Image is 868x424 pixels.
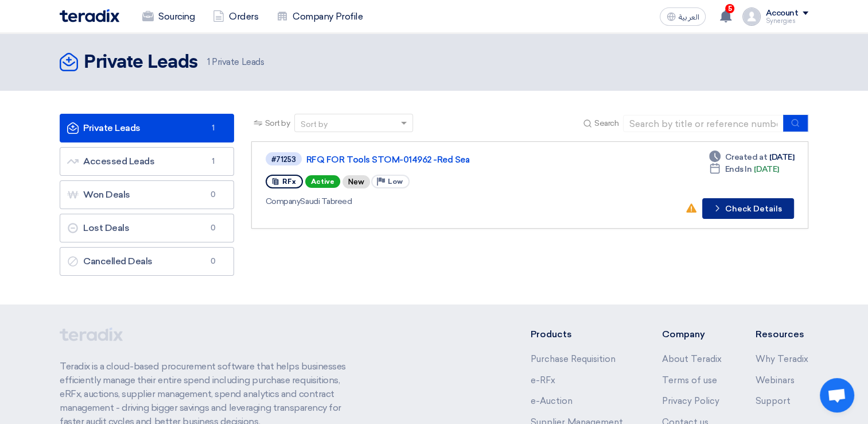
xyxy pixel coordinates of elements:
span: Active [305,175,340,188]
span: 0 [206,256,220,267]
a: Company Profile [267,4,372,29]
a: Lost Deals0 [60,214,234,242]
span: Private Leads [207,56,264,69]
span: 5 [725,4,734,13]
div: [DATE] [709,151,794,163]
div: #71253 [271,156,296,163]
a: Why Teradix [756,354,808,364]
a: RFQ FOR Tools STOM-014962 -Red Sea [306,155,593,165]
span: 0 [206,222,220,234]
li: Products [531,327,628,341]
span: Low [388,178,403,186]
a: Terms of use [661,375,717,386]
a: Webinars [756,375,795,386]
div: [DATE] [709,163,779,175]
span: 1 [206,156,220,167]
a: Support [756,396,791,406]
img: Teradix logo [60,9,119,22]
span: Search [594,117,618,129]
h2: Private Leads [84,51,198,74]
a: Accessed Leads1 [60,147,234,176]
a: Won Deals0 [60,180,234,209]
div: Account [765,9,798,18]
a: Cancelled Deals0 [60,247,234,276]
div: Sort by [301,118,328,130]
a: e-RFx [531,375,555,386]
div: New [342,175,370,188]
span: RFx [282,178,296,186]
div: Synergies [765,18,808,24]
a: e-Auction [531,396,573,406]
a: Privacy Policy [661,396,719,406]
span: Sort by [265,117,290,129]
span: Ends In [725,163,752,175]
span: 0 [206,189,220,201]
span: العربية [678,13,699,21]
a: Sourcing [133,4,204,29]
li: Company [661,327,721,341]
img: profile_test.png [742,7,761,26]
button: Check Details [702,198,794,219]
button: العربية [660,7,706,26]
span: Company [266,196,301,206]
input: Search by title or reference number [623,115,784,132]
a: Open chat [820,378,854,413]
span: 1 [206,122,220,134]
a: About Teradix [661,354,721,364]
li: Resources [756,327,808,341]
a: Orders [204,4,267,29]
span: 1 [207,57,210,67]
span: Created at [725,151,767,163]
a: Private Leads1 [60,114,234,142]
a: Purchase Requisition [531,354,616,364]
div: Saudi Tabreed [266,195,595,207]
